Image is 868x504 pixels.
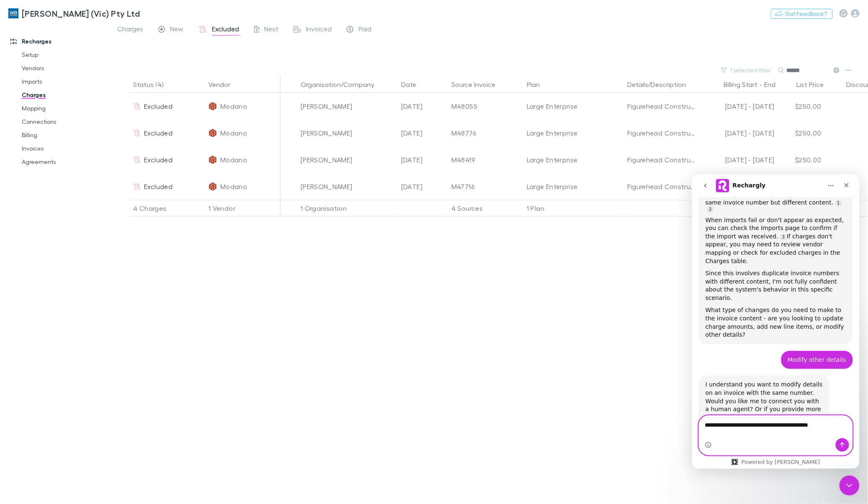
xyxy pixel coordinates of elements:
[220,173,247,200] span: Modano
[775,173,825,200] div: $250.00
[144,156,173,164] span: Excluded
[144,182,173,190] span: Excluded
[130,200,205,217] div: 4 Charges
[627,93,696,120] div: Figurehead Constructions Pty Ltd
[840,476,860,496] iframe: Intercom live chat
[13,48,116,61] a: Setup
[527,93,621,120] div: Large Enterprise
[775,93,825,120] div: $250.00
[209,156,217,164] img: Modano's Logo
[13,128,116,142] a: Billing
[220,146,247,173] span: Modano
[398,146,448,173] div: [DATE]
[401,76,426,93] button: Date
[398,120,448,146] div: [DATE]
[527,76,550,93] button: Plan
[451,146,520,173] div: M48419
[627,146,696,173] div: Figurehead Constructions Pty Ltd
[764,76,775,93] button: End
[527,120,621,146] div: Large Enterprise
[301,146,394,173] div: [PERSON_NAME]
[398,93,448,120] div: [DATE]
[13,115,116,128] a: Connections
[209,102,217,110] img: Modano's Logo
[451,76,505,93] button: Source Invoice
[703,120,775,146] div: [DATE] - [DATE]
[2,35,116,48] a: Recharges
[703,76,784,93] div: -
[398,173,448,200] div: [DATE]
[209,129,217,137] img: Modano's Logo
[297,200,398,217] div: 1 Organisation
[527,173,621,200] div: Large Enterprise
[8,8,18,18] img: William Buck (Vic) Pty Ltd's Logo
[301,76,384,93] button: Organisation/Company
[22,8,140,18] h3: [PERSON_NAME] (Vic) Pty Ltd
[451,120,520,146] div: M48776
[133,76,173,93] button: Status (4)
[220,93,247,120] span: Modano
[209,76,240,93] button: Vendor
[3,3,145,23] a: [PERSON_NAME] (Vic) Pty Ltd
[301,93,394,120] div: [PERSON_NAME]
[301,173,394,200] div: [PERSON_NAME]
[212,25,239,36] span: Excluded
[775,146,825,173] div: $250.00
[301,120,394,146] div: [PERSON_NAME]
[627,76,696,93] button: Details/Description
[220,120,247,146] span: Modano
[703,173,775,200] div: [DATE] - [DATE]
[13,142,116,155] a: Invoices
[205,200,281,217] div: 1 Vendor
[451,93,520,120] div: M48055
[775,120,825,146] div: $250.00
[13,88,116,102] a: Charges
[703,146,775,173] div: [DATE] - [DATE]
[13,102,116,115] a: Mapping
[209,182,217,191] img: Modano's Logo
[703,93,775,120] div: [DATE] - [DATE]
[13,75,116,88] a: Imports
[451,173,520,200] div: M47716
[627,120,696,146] div: Figurehead Constructions Pty Ltd
[797,76,834,93] button: List Price
[523,200,624,217] div: 1 Plan
[771,9,833,19] button: Got Feedback?
[717,65,777,75] button: 1 selected filter
[724,76,758,93] button: Billing Start
[527,146,621,173] div: Large Enterprise
[306,25,332,36] span: Invoiced
[117,25,143,36] span: Charges
[170,25,183,36] span: New
[144,129,173,137] span: Excluded
[264,25,278,36] span: Next
[13,155,116,169] a: Agreements
[13,61,116,75] a: Vendors
[144,102,173,110] span: Excluded
[627,173,696,200] div: Figurehead Constructions Pty Ltd
[448,200,523,217] div: 4 Sources
[358,25,371,36] span: Paid
[692,174,860,469] iframe: Intercom live chat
